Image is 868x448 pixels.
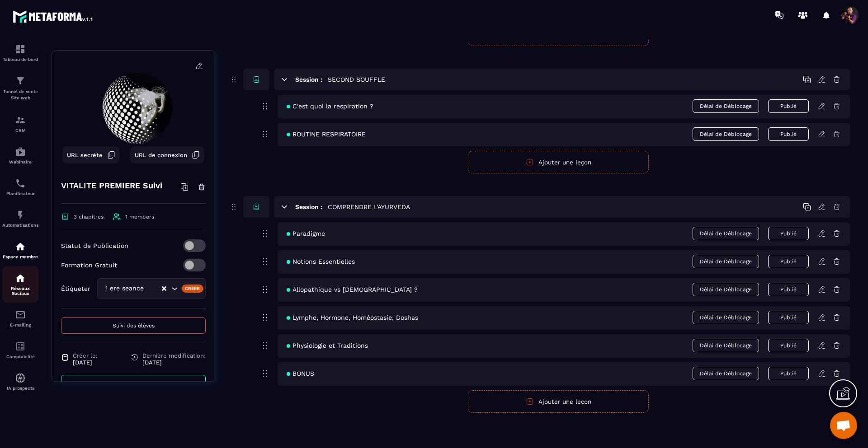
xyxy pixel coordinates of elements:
[162,285,166,292] button: Clear Selected
[693,99,759,113] span: Délai de Déblocage
[113,322,155,329] span: Suivi des élèves
[693,283,759,296] span: Délai de Déblocage
[15,146,26,157] img: automations
[287,370,314,377] span: BONUS
[2,266,38,303] a: social-networksocial-networkRéseaux Sociaux
[328,202,410,211] h5: COMPRENDRE L'AYURVEDA
[768,283,809,296] button: Publié
[61,285,90,292] p: Étiqueter
[287,314,418,321] span: Lymphe, Hormone, Homéostasie, Doshas
[287,286,418,293] span: Allopathique vs [DEMOGRAPHIC_DATA] ?
[123,381,156,387] span: Prévisualiser
[142,359,206,366] p: [DATE]
[2,89,38,101] p: Tunnel de vente Site web
[2,254,38,259] p: Espace membre
[768,227,809,240] button: Publié
[768,367,809,380] button: Publié
[61,242,128,249] p: Statut de Publication
[693,255,759,268] span: Délai de Déblocage
[768,311,809,324] button: Publié
[693,127,759,141] span: Délai de Déblocage
[146,284,161,294] input: Search for option
[2,108,38,140] a: formationformationCRM
[182,285,204,293] div: Créer
[15,309,26,320] img: email
[2,234,38,266] a: automationsautomationsEspace membre
[15,115,26,126] img: formation
[61,179,162,192] h4: VITALITE PREMIERE Suivi
[15,273,26,284] img: social-network
[693,367,759,380] span: Délai de Déblocage
[2,322,38,327] p: E-mailing
[287,258,355,265] span: Notions Essentielles
[15,178,26,189] img: scheduler
[468,151,649,173] button: Ajouter une leçon
[2,191,38,196] p: Planificateur
[2,37,38,69] a: formationformationTableau de bord
[61,317,206,334] button: Suivi des élèves
[2,69,38,108] a: formationformationTunnel de vente Site web
[287,230,325,237] span: Paradigme
[61,375,206,393] a: Prévisualiser
[2,128,38,133] p: CRM
[287,103,373,110] span: C'est quoi la respiration ?
[2,334,38,366] a: accountantaccountantComptabilité
[693,311,759,324] span: Délai de Déblocage
[2,303,38,334] a: emailemailE-mailing
[97,278,206,299] div: Search for option
[13,8,94,24] img: logo
[768,255,809,268] button: Publié
[15,44,26,55] img: formation
[15,341,26,352] img: accountant
[2,159,38,164] p: Webinaire
[693,339,759,352] span: Délai de Déblocage
[468,390,649,413] button: Ajouter une leçon
[287,131,366,138] span: ROUTINE RESPIRATOIRE
[62,146,120,163] button: URL secrète
[2,171,38,203] a: schedulerschedulerPlanificateur
[135,152,187,159] span: URL de connexion
[2,223,38,228] p: Automatisations
[2,203,38,234] a: automationsautomationsAutomatisations
[125,214,154,220] span: 1 members
[2,286,38,296] p: Réseaux Sociaux
[2,386,38,391] p: IA prospects
[67,152,103,159] span: URL secrète
[15,210,26,220] img: automations
[73,352,98,359] span: Créer le:
[287,342,368,349] span: Physiologie et Traditions
[768,127,809,141] button: Publié
[15,241,26,252] img: automations
[74,214,104,220] span: 3 chapitres
[15,373,26,383] img: automations
[830,412,857,439] div: Ouvrir le chat
[2,140,38,171] a: automationsautomationsWebinaire
[295,76,322,83] h6: Session :
[295,203,322,210] h6: Session :
[103,284,146,294] span: 1 ere seance
[768,339,809,352] button: Publié
[328,75,385,84] h5: SECOND SOUFFLE
[130,146,204,163] button: URL de connexion
[2,57,38,62] p: Tableau de bord
[73,359,98,366] p: [DATE]
[142,352,206,359] span: Dernière modification:
[2,354,38,359] p: Comptabilité
[61,261,117,269] p: Formation Gratuit
[768,99,809,113] button: Publié
[59,57,208,170] img: background
[15,75,26,86] img: formation
[693,227,759,240] span: Délai de Déblocage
